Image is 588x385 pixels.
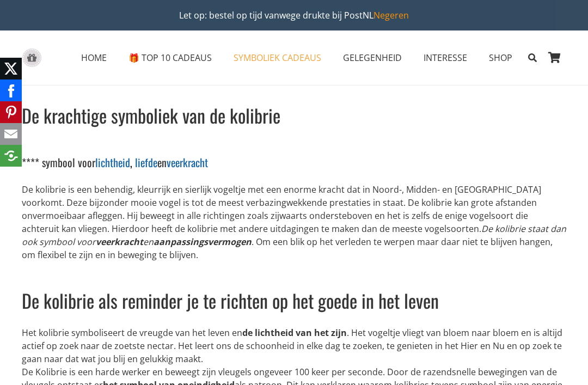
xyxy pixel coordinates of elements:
a: 🎁 TOP 10 CADEAUS🎁 TOP 10 CADEAUS Menu [118,44,223,71]
h2: De kolibrie als reminder je te richten op het goede in het leven [22,274,566,314]
h2: De krachtige symboliek van de kolibrie [22,102,566,129]
a: Winkelwagen [542,30,566,85]
span: lichtheid [95,154,130,170]
span: 🎁 TOP 10 CADEAUS [128,52,212,64]
em: De kolibrie staat dan ook symbool voor en [22,223,566,248]
span: liefde [135,154,157,170]
a: gift-box-icon-grey-inspirerendwinkelen [22,48,42,68]
strong: de lichtheid van het zijn [242,327,347,339]
span: INTERESSE [424,52,467,64]
span: GELEGENHEID [343,52,402,64]
a: INTERESSEINTERESSE Menu [413,44,478,71]
a: HOMEHOME Menu [70,44,118,71]
strong: aanpassingsvermogen [154,236,252,248]
a: Zoeken [523,44,542,71]
span: HOME [81,52,107,64]
a: SHOPSHOP Menu [478,44,523,71]
a: GELEGENHEIDGELEGENHEID Menu [332,44,413,71]
h5: **** symbool voor en [22,142,566,170]
a: Negeren [373,9,409,21]
span: SHOP [489,52,512,64]
p: De kolibrie is een behendig, kleurrijk en sierlijk vogeltje met een enorme kracht dat in Noord-, ... [22,183,566,261]
span: , [130,154,132,170]
span: veerkracht [167,154,208,170]
strong: veerkracht [96,236,143,248]
a: SYMBOLIEK CADEAUSSYMBOLIEK CADEAUS Menu [223,44,332,71]
span: SYMBOLIEK CADEAUS [234,52,321,64]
